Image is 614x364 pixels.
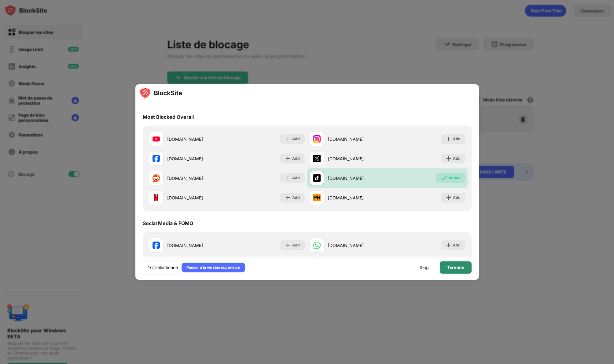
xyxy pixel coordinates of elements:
div: Terminé [447,265,464,270]
div: [DOMAIN_NAME] [167,242,227,249]
div: 1/2 sélectionné [148,264,178,271]
div: [DOMAIN_NAME] [328,155,388,162]
img: favicons [313,155,321,162]
img: favicons [313,135,321,143]
div: Skip [420,265,429,270]
div: [DOMAIN_NAME] [167,195,227,201]
div: [DOMAIN_NAME] [328,136,388,142]
div: Add [453,242,461,248]
div: [DOMAIN_NAME] [328,242,388,249]
div: Passer à la version supérieure [186,264,240,271]
div: Most Blocked Overall [143,114,194,120]
div: Add [453,155,461,162]
div: [DOMAIN_NAME] [167,155,227,162]
div: Added [448,175,461,181]
div: Add [292,136,300,142]
div: Social Media & FOMO [143,220,193,226]
div: Add [292,175,300,181]
img: favicons [313,194,321,201]
img: favicons [153,242,160,249]
img: favicons [313,242,321,249]
div: Add [453,195,461,201]
div: Add [453,136,461,142]
div: [DOMAIN_NAME] [328,175,388,181]
div: [DOMAIN_NAME] [167,175,227,181]
img: favicons [153,174,160,182]
img: favicons [153,135,160,143]
div: Add [292,242,300,248]
img: favicons [153,155,160,162]
img: favicons [153,194,160,201]
div: [DOMAIN_NAME] [167,136,227,142]
div: Add [292,155,300,162]
img: logo-blocksite.svg [139,87,182,99]
img: favicons [313,174,321,182]
div: [DOMAIN_NAME] [328,195,388,201]
div: Add [292,195,300,201]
